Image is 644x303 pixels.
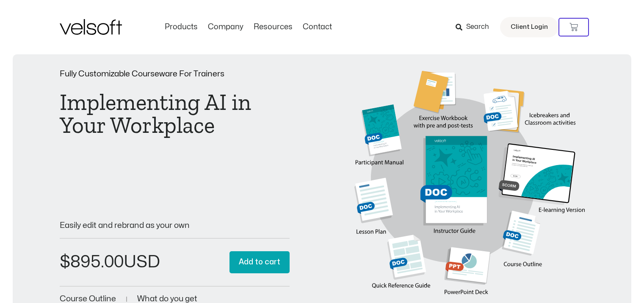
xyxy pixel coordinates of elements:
[500,17,558,37] a: Client Login
[298,22,337,32] a: ContactMenu Toggle
[511,22,548,33] span: Client Login
[160,22,203,32] a: ProductsMenu Toggle
[60,19,122,35] img: Velsoft Training Materials
[229,251,290,274] button: Add to cart
[203,22,249,32] a: CompanyMenu Toggle
[249,22,298,32] a: ResourcesMenu Toggle
[60,254,70,270] span: $
[60,254,124,270] bdi: 895.00
[60,70,290,78] p: Fully Customizable Courseware For Trainers
[137,295,197,303] a: What do you get
[466,22,489,33] span: Search
[60,91,290,137] h1: Implementing AI in Your Workplace
[60,222,290,230] p: Easily edit and rebrand as your own
[456,20,495,34] a: Search
[60,295,116,303] a: Course Outline
[160,22,337,32] nav: Menu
